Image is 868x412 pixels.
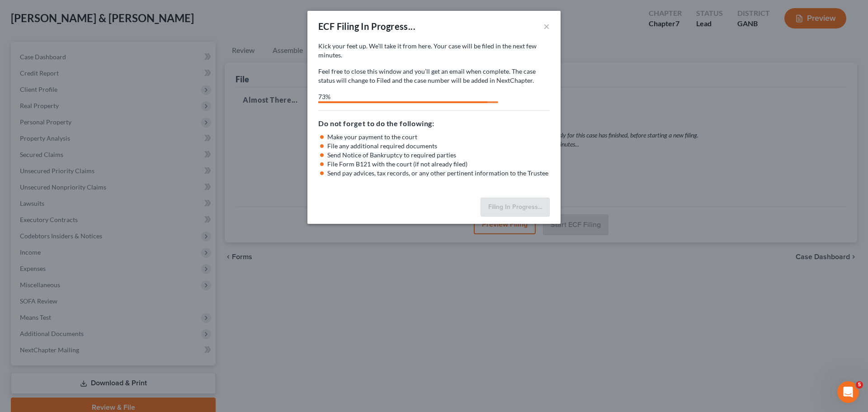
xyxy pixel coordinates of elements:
li: Send pay advices, tax records, or any other pertinent information to the Trustee [327,169,550,178]
li: File any additional required documents [327,142,550,151]
li: Send Notice of Bankruptcy to required parties [327,151,550,160]
li: File Form B121 with the court (if not already filed) [327,160,550,169]
li: Make your payment to the court [327,133,550,142]
span: 5 [856,381,863,388]
p: Kick your feet up. We’ll take it from here. Your case will be filed in the next few minutes. [318,42,550,60]
button: Filing In Progress... [481,198,550,217]
h5: Do not forget to do the following: [318,118,550,129]
p: Feel free to close this window and you’ll get an email when complete. The case status will change... [318,67,550,85]
iframe: Intercom live chat [837,381,859,403]
div: ECF Filing In Progress... [318,20,415,33]
div: 73% [318,92,487,101]
button: × [543,21,550,32]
